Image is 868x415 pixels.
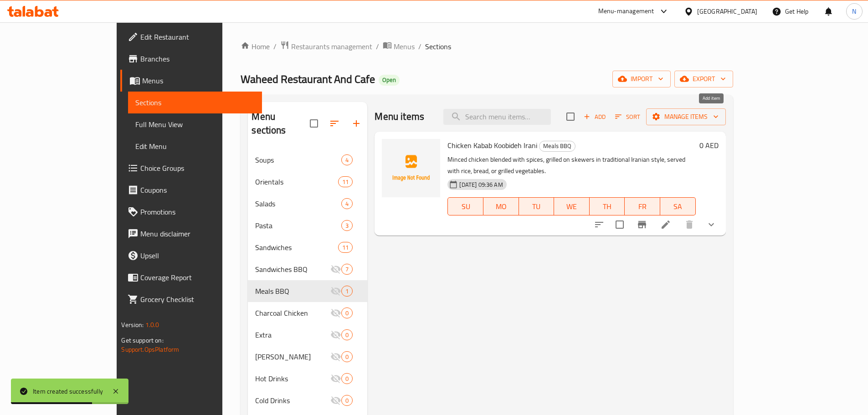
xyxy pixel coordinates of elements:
span: Extra [255,329,330,340]
span: Menu disclaimer [140,228,254,239]
div: Cold Drinks0 [248,389,367,411]
button: show more [700,214,722,236]
a: Promotions [120,201,262,223]
button: sort-choices [588,214,610,236]
span: Sort sections [324,113,345,134]
button: TH [590,197,625,215]
span: Soups [255,154,341,165]
div: items [341,286,353,297]
span: Edit Menu [135,141,254,152]
a: Edit Restaurant [120,26,262,48]
span: [DATE] 09:36 AM [456,180,506,189]
a: Support.OpsPlatform [121,343,179,355]
div: Menu-management [598,6,654,17]
span: Version: [121,319,144,331]
svg: Inactive section [330,395,341,406]
span: Cold Drinks [255,395,330,406]
button: SA [660,197,696,215]
span: 0 [342,331,352,339]
span: 1 [342,287,352,296]
a: Grocery Checklist [120,288,262,310]
div: items [341,351,353,362]
div: items [341,198,353,209]
span: Menus [394,41,415,52]
nav: breadcrumb [241,41,733,52]
span: N [852,6,856,16]
span: Select section [561,107,580,126]
div: Charcoal Chicken0 [248,302,367,324]
div: Sandwiches BBQ7 [248,258,367,280]
span: 4 [342,200,352,208]
svg: Inactive section [330,329,341,340]
div: items [341,154,353,165]
div: items [338,176,353,187]
span: export [682,73,726,85]
span: Grocery Checklist [140,294,254,305]
div: Pasta3 [248,215,367,236]
svg: Inactive section [330,286,341,297]
a: Restaurants management [280,41,372,52]
img: Chicken Kabab Koobideh Irani [382,139,440,197]
button: Manage items [646,108,726,125]
span: Menus [142,75,254,86]
button: delete [678,214,700,236]
button: WE [554,197,590,215]
div: Sandwiches11 [248,236,367,258]
div: Hot Drinks0 [248,368,367,389]
span: [PERSON_NAME] [255,351,330,362]
span: FR [628,200,657,213]
li: / [273,41,277,52]
button: Branch-specific-item [631,214,653,236]
button: export [674,71,733,87]
span: Hot Drinks [255,373,330,384]
p: Minced chicken blended with spices, grilled on skewers in traditional Iranian style, served with ... [447,154,695,177]
button: Add section [345,113,367,134]
span: Sections [135,97,254,108]
button: TU [519,197,555,215]
span: Charcoal Chicken [255,307,330,318]
div: Pasta [255,220,341,231]
span: Coupons [140,184,254,195]
span: TH [593,200,621,213]
span: Sort [615,112,640,122]
span: WE [558,200,586,213]
svg: Inactive section [330,307,341,318]
span: Manage items [653,111,719,123]
a: Choice Groups [120,157,262,179]
li: / [418,41,421,52]
button: Add [580,110,609,124]
button: MO [483,197,519,215]
div: items [341,373,353,384]
span: Branches [140,53,254,64]
span: Chicken Kabab Koobideh Irani [447,138,537,152]
span: Orientals [255,176,338,187]
span: 11 [339,178,352,186]
div: Item created successfully [33,386,103,396]
div: Mansaf Biryani [255,351,330,362]
span: Sort items [609,110,646,124]
div: Orientals11 [248,171,367,193]
span: 11 [339,243,352,252]
span: Choice Groups [140,163,254,174]
h2: Menu sections [252,110,310,137]
span: Sandwiches [255,242,338,253]
button: Sort [613,110,642,124]
div: Meals BBQ [255,286,330,297]
span: Sections [425,41,451,52]
a: Sections [128,92,262,113]
span: Sandwiches BBQ [255,264,330,275]
svg: Inactive section [330,264,341,275]
button: FR [625,197,660,215]
span: SA [664,200,692,213]
a: Upsell [120,245,262,266]
div: items [341,264,353,275]
span: Add [582,112,607,122]
svg: Show Choices [706,219,717,230]
div: [GEOGRAPHIC_DATA] [697,6,757,16]
span: 3 [342,221,352,230]
span: Restaurants management [291,41,372,52]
